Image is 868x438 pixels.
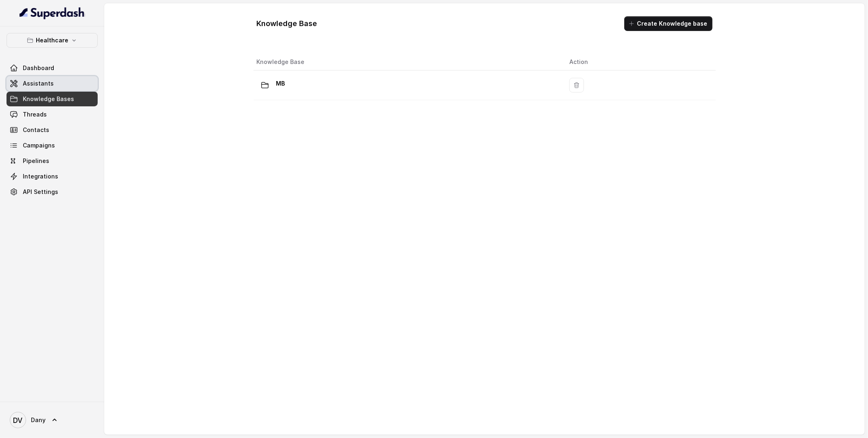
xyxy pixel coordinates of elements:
[23,64,54,72] span: Dashboard
[7,76,98,91] a: Assistants
[7,33,98,48] button: Healthcare
[31,416,46,424] span: Dany
[20,7,85,20] img: light.svg
[23,110,47,119] span: Threads
[254,54,563,70] th: Knowledge Base
[257,17,317,30] h1: Knowledge Base
[563,54,715,70] th: Action
[7,123,98,137] a: Contacts
[7,169,98,184] a: Integrations
[276,77,285,90] p: MB
[23,79,54,88] span: Assistants
[23,157,49,165] span: Pipelines
[7,185,98,199] a: API Settings
[7,138,98,153] a: Campaigns
[7,61,98,75] a: Dashboard
[23,126,49,134] span: Contacts
[7,92,98,106] a: Knowledge Bases
[7,409,98,431] a: Dany
[624,16,713,31] button: Create Knowledge base
[7,107,98,122] a: Threads
[13,416,23,425] text: DV
[23,141,55,150] span: Campaigns
[7,154,98,168] a: Pipelines
[23,172,58,180] span: Integrations
[36,35,68,45] p: Healthcare
[23,95,74,103] span: Knowledge Bases
[23,188,58,196] span: API Settings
